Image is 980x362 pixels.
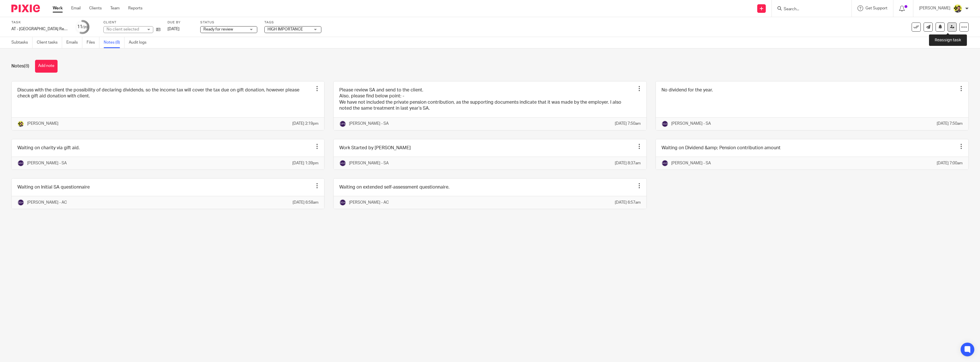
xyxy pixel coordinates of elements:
img: svg%3E [17,199,24,206]
img: svg%3E [661,160,668,167]
p: [PERSON_NAME] - SA [27,160,67,166]
h1: Notes [11,63,29,69]
a: Reports [128,5,142,11]
img: svg%3E [661,120,668,127]
a: Notes (8) [104,37,124,48]
small: /20 [82,26,87,29]
button: Add note [35,60,58,73]
a: Client tasks [37,37,62,48]
img: svg%3E [339,160,346,167]
label: Task [11,20,68,25]
a: Work [53,5,63,11]
img: Netra-New-Starbridge-Yellow.jpg [17,120,24,127]
p: [PERSON_NAME] - SA [671,121,711,126]
p: [DATE] 2:19pm [292,121,318,126]
p: [PERSON_NAME] - AC [27,200,67,205]
img: Pixie [11,5,40,12]
div: No client selected [107,26,144,32]
p: [PERSON_NAME] - SA [349,121,389,126]
label: Status [200,20,257,25]
label: Client [103,20,160,25]
p: [PERSON_NAME] - SA [671,160,711,166]
span: Ready for review [203,27,233,31]
a: Files [87,37,99,48]
a: Emails [66,37,82,48]
p: [DATE] 7:50am [615,121,641,126]
img: svg%3E [339,120,346,127]
p: [PERSON_NAME] - AC [349,200,389,205]
p: [DATE] 6:58am [293,200,318,205]
p: [DATE] 7:00am [937,160,963,166]
span: (8) [24,64,29,68]
div: AT - SA Return - PE 05-04-2025 [11,26,68,32]
a: Email [71,5,81,11]
a: Clients [89,5,102,11]
span: [DATE] [168,27,179,31]
img: svg%3E [17,160,24,167]
p: [PERSON_NAME] - SA [349,160,389,166]
div: AT - [GEOGRAPHIC_DATA] Return - PE [DATE] [11,26,68,32]
p: [DATE] 8:37am [615,160,641,166]
p: [DATE] 7:50am [937,121,963,126]
span: HIGH IMPORTANCE [268,27,303,31]
a: Team [110,5,120,11]
label: Due by [168,20,193,25]
p: [PERSON_NAME] [27,121,58,126]
p: [DATE] 6:57am [615,200,641,205]
img: svg%3E [339,199,346,206]
div: 11 [77,24,87,30]
img: Netra-New-Starbridge-Yellow.jpg [953,4,962,13]
p: [DATE] 1:39pm [292,160,318,166]
label: Tags [264,20,321,25]
a: Audit logs [129,37,151,48]
a: Subtasks [11,37,32,48]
